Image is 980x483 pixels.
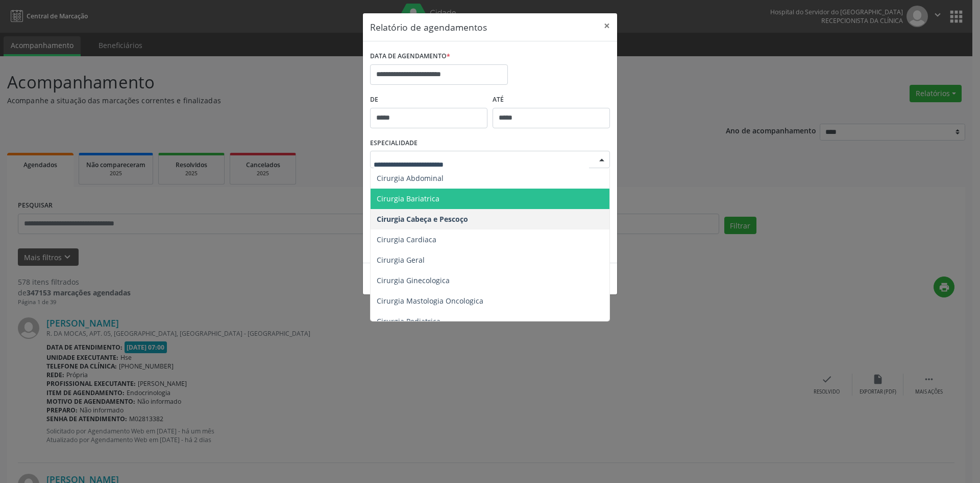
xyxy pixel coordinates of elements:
[377,255,425,265] span: Cirurgia Geral
[377,214,468,224] span: Cirurgia Cabeça e Pescoço
[370,135,418,151] label: ESPECIALIDADE
[377,173,444,183] span: Cirurgia Abdominal
[377,296,483,306] span: Cirurgia Mastologia Oncologica
[493,92,610,108] label: ATÉ
[370,92,487,108] label: De
[597,13,617,38] button: Close
[377,275,450,285] span: Cirurgia Ginecologica
[370,49,450,64] label: DATA DE AGENDAMENTO
[377,316,440,326] span: Cirurgia Pediatrica
[377,194,439,203] span: Cirurgia Bariatrica
[370,20,487,34] h5: Relatório de agendamentos
[377,235,436,244] span: Cirurgia Cardiaca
